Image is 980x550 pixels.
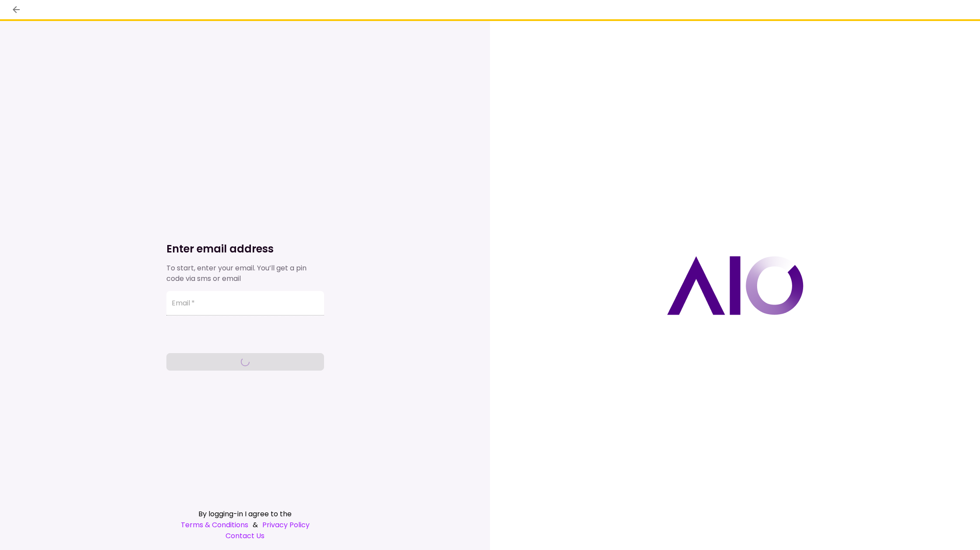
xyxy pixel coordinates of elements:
[166,508,324,519] div: By logging-in I agree to the
[166,530,324,541] a: Contact Us
[166,242,324,256] h1: Enter email address
[166,519,324,530] div: &
[262,519,310,530] a: Privacy Policy
[181,519,248,530] a: Terms & Conditions
[9,2,24,17] button: back
[667,256,804,315] img: AIO logo
[166,263,324,284] div: To start, enter your email. You’ll get a pin code via sms or email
